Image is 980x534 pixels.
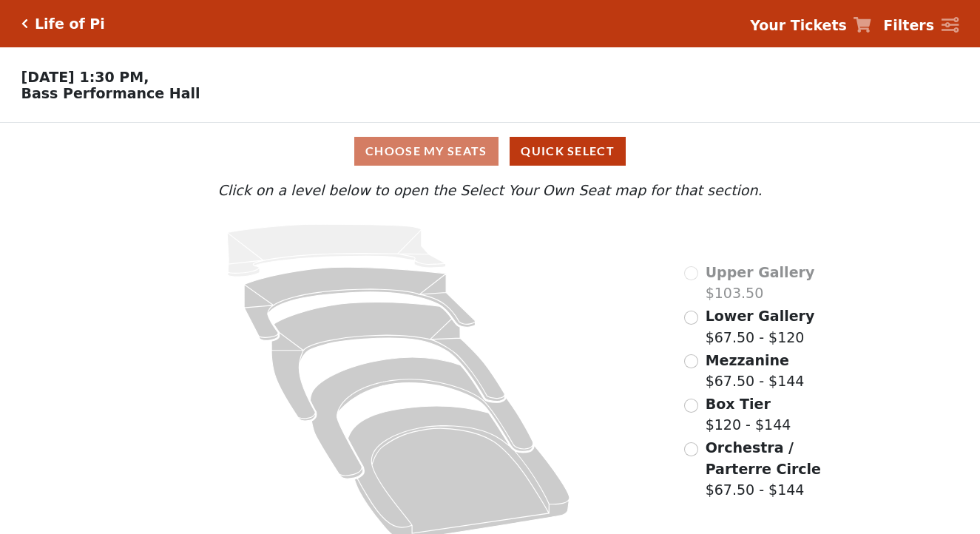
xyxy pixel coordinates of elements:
span: Box Tier [706,396,771,412]
button: Quick Select [510,137,626,166]
p: Click on a level below to open the Select Your Own Seat map for that section. [133,180,847,201]
a: Filters [883,15,959,36]
a: Your Tickets [750,15,871,36]
path: Upper Gallery - Seats Available: 0 [227,224,446,277]
span: Lower Gallery [706,308,815,324]
strong: Filters [883,17,934,33]
strong: Your Tickets [750,17,847,33]
span: Mezzanine [706,352,789,368]
label: $67.50 - $144 [706,350,805,392]
label: $67.50 - $144 [706,437,847,501]
a: Click here to go back to filters [21,18,28,29]
label: $67.50 - $120 [706,305,815,348]
span: Upper Gallery [706,264,815,280]
span: Orchestra / Parterre Circle [706,439,821,477]
label: $120 - $144 [706,393,791,436]
h5: Life of Pi [35,16,105,33]
label: $103.50 [706,262,815,304]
